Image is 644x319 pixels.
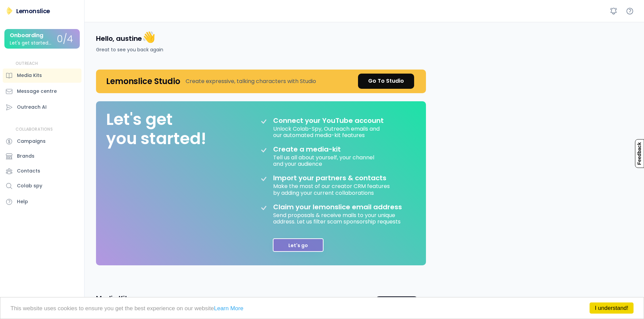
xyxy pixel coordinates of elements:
a: Go To Studio [358,74,414,89]
div: Unlock Colab-Spy, Outreach emails and our automated media-kit features [273,125,381,138]
h3: Media Kits [96,294,132,303]
div: Send proposals & receive mails to your unique address. Let us filter scam sponsorship requests [273,211,408,225]
div: Media Kits [17,72,42,79]
button: Add media kit [376,296,418,309]
div: OUTREACH [16,61,38,67]
div: Lemonslice [16,7,50,15]
div: Contacts [17,167,40,175]
div: Import your partners & contacts [273,174,386,182]
div: COLLABORATIONS [16,127,53,132]
div: Onboarding [10,32,43,38]
div: 0/4 [57,34,73,45]
a: I understand! [590,302,634,314]
h4: Lemonslice Studio [106,76,180,86]
div: Go To Studio [368,77,404,85]
div: Let's get started... [10,41,51,46]
div: Create expressive, talking characters with Studio [186,77,316,85]
div: Message centre [17,88,57,95]
div: Make the most of our creator CRM features by adding your current collaborations [273,182,391,196]
div: Let's get you started! [106,110,206,149]
div: Campaigns [17,138,46,145]
p: This website uses cookies to ensure you get the best experience on our website [10,305,634,311]
button: Let's go [273,238,324,252]
div: Connect your YouTube account [273,116,384,125]
div: Help [17,198,28,205]
div: Brands [17,153,34,160]
div: Outreach AI [17,104,47,111]
div: Great to see you back again [96,46,163,53]
img: Lemonslice [5,7,14,15]
font: 👋 [142,29,156,45]
div: Colab spy [17,182,42,189]
div: Claim your lemonslice email address [273,203,402,211]
a: Learn More [214,305,243,312]
div: Tell us all about yourself, your channel and your audience [273,153,376,167]
h4: Hello, austine [96,30,156,44]
div: Create a media-kit [273,145,358,153]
